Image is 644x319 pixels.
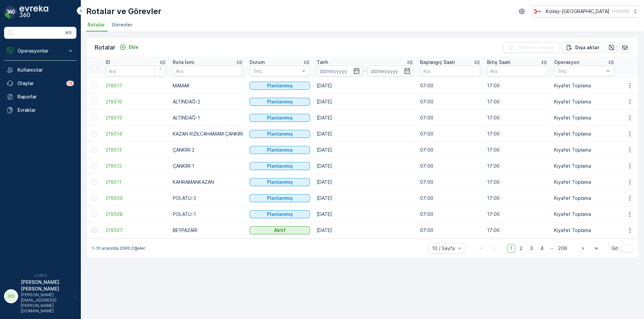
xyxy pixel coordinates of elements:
[92,228,97,233] div: Toggle Row Selected
[267,179,293,185] p: Planlanmış
[106,131,166,137] a: 219514
[250,178,310,186] button: Planlanmış
[106,98,166,105] a: 219516
[420,66,480,76] input: Ara
[92,99,97,104] div: Toggle Row Selected
[417,190,484,206] td: 07:00
[551,126,618,142] td: Kıyafet Toplama
[517,44,555,51] p: Filtreleri temizle
[4,5,17,19] img: logo
[503,42,559,53] button: Filtreleri temizle
[364,67,366,75] p: -
[250,210,310,218] button: Planlanmış
[313,190,417,206] td: [DATE]
[317,66,363,76] input: dd/mm/yyyy
[484,174,551,190] td: 17:00
[267,98,293,105] p: Planlanmış
[92,195,97,201] div: Toggle Row Selected
[106,82,166,89] a: 219517
[267,82,293,89] p: Planlanmış
[169,126,246,142] td: KAZAN KIZILCAHAMAM ÇANKIRI
[4,77,76,90] a: Olaylar13
[117,43,141,51] button: Ekle
[484,142,551,158] td: 17:00
[92,147,97,153] div: Toggle Row Selected
[517,244,526,253] span: 2
[106,147,166,153] a: 219513
[169,94,246,110] td: ALTINDAĞ-2
[267,147,293,153] p: Planlanmış
[250,146,310,154] button: Planlanmış
[4,273,76,277] span: v 1.49.3
[313,94,417,110] td: [DATE]
[4,44,76,58] button: Operasyonlar
[92,212,97,217] div: Toggle Row Selected
[106,114,166,121] a: 219515
[313,110,417,126] td: [DATE]
[507,244,515,253] span: 1
[417,158,484,174] td: 07:00
[253,68,300,74] p: Seç
[487,66,547,76] input: Ara
[551,158,618,174] td: Kıyafet Toplama
[487,59,511,66] p: Bitiş Saati
[612,9,629,14] p: ( +03:00 )
[106,163,166,169] a: 219512
[6,291,16,302] div: OO
[92,179,97,185] div: Toggle Row Selected
[106,179,166,185] a: 219511
[17,67,74,73] p: Kullanıcılar
[313,158,417,174] td: [DATE]
[417,206,484,222] td: 07:00
[250,130,310,138] button: Planlanmış
[546,8,609,15] p: Kızılay-[GEOGRAPHIC_DATA]
[417,142,484,158] td: 07:00
[484,206,551,222] td: 17:00
[169,174,246,190] td: KAHRAMANKAZAN
[531,8,543,15] img: k%C4%B1z%C4%B1lay.png
[267,131,293,137] p: Planlanmış
[106,211,166,218] a: 219508
[551,174,618,190] td: Kıyafet Toplama
[313,174,417,190] td: [DATE]
[129,44,139,51] p: Ekle
[551,94,618,110] td: Kıyafet Toplama
[575,44,599,51] p: Dışa aktar
[169,158,246,174] td: ÇANKIRI 1
[17,93,74,100] p: Raporlar
[611,245,618,252] span: Git
[267,114,293,121] p: Planlanmış
[92,83,97,88] div: Toggle Row Selected
[551,110,618,126] td: Kıyafet Toplama
[250,226,310,234] button: Aktif
[250,82,310,90] button: Planlanmış
[313,222,417,238] td: [DATE]
[4,63,76,77] a: Kullanıcılar
[551,222,618,238] td: Kıyafet Toplama
[106,227,166,234] a: 219507
[417,174,484,190] td: 07:00
[484,158,551,174] td: 17:00
[95,43,115,52] p: Rotalar
[112,21,132,28] span: Görevler
[531,5,639,17] button: Kızılay-[GEOGRAPHIC_DATA](+03:00)
[558,68,604,74] p: Seç
[169,206,246,222] td: POLATLI-1
[106,59,110,66] p: ID
[92,163,97,169] div: Toggle Row Selected
[313,126,417,142] td: [DATE]
[368,66,414,76] input: dd/mm/yyyy
[4,279,76,314] button: OO[PERSON_NAME].[PERSON_NAME][PERSON_NAME][EMAIL_ADDRESS][PERSON_NAME][DOMAIN_NAME]
[169,110,246,126] td: ALTINDAĞ-1
[88,21,105,28] span: Rotalar
[550,244,554,253] p: ...
[527,244,536,253] span: 3
[484,222,551,238] td: 17:00
[551,190,618,206] td: Kıyafet Toplama
[169,142,246,158] td: ÇANKIRI 2
[173,66,243,76] input: Ara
